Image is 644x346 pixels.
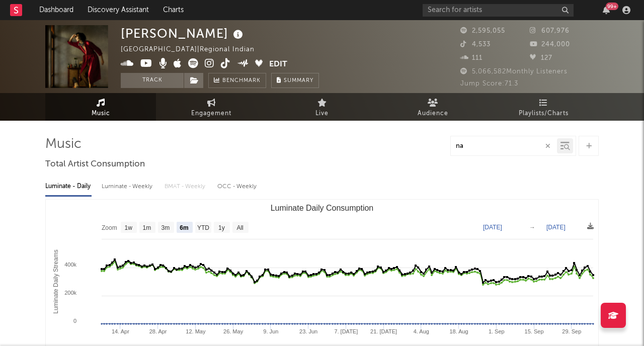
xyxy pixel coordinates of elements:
[149,328,167,334] text: 28. Apr
[460,41,491,48] span: 4,533
[377,93,488,121] a: Audience
[180,224,188,231] text: 6m
[460,80,518,87] span: Jump Score: 71.3
[121,25,246,42] div: [PERSON_NAME]
[414,328,429,334] text: 4. Aug
[162,224,170,231] text: 3m
[218,224,225,231] text: 1y
[121,73,184,88] button: Track
[546,224,566,231] text: [DATE]
[603,6,610,14] button: 99+
[64,262,76,268] text: 400k
[217,178,258,195] div: OCC - Weekly
[606,3,618,10] div: 99 +
[562,328,581,334] text: 29. Sep
[423,4,574,17] input: Search for artists
[489,328,505,334] text: 1. Sep
[223,328,244,334] text: 26. May
[299,328,317,334] text: 23. Jun
[186,328,206,334] text: 12. May
[263,328,278,334] text: 9. Jun
[370,328,397,334] text: 21. [DATE]
[483,224,502,231] text: [DATE]
[530,55,552,61] span: 127
[236,224,243,231] text: All
[73,318,76,324] text: 0
[525,328,544,334] text: 15. Sep
[52,249,59,313] text: Luminate Daily Streams
[222,75,261,87] span: Benchmark
[519,108,569,120] span: Playlists/Charts
[156,93,267,121] a: Engagement
[121,44,266,56] div: [GEOGRAPHIC_DATA] | Regional Indian
[529,224,535,231] text: →
[112,328,129,334] text: 14. Apr
[530,41,570,48] span: 244,000
[45,93,156,121] a: Music
[269,58,287,71] button: Edit
[418,108,448,120] span: Audience
[191,108,231,120] span: Engagement
[315,108,329,120] span: Live
[45,158,145,170] span: Total Artist Consumption
[530,28,570,34] span: 607,976
[208,73,266,88] a: Benchmark
[488,93,599,121] a: Playlists/Charts
[334,328,358,334] text: 7. [DATE]
[460,55,482,61] span: 111
[271,73,319,88] button: Summary
[102,224,117,231] text: Zoom
[102,178,154,195] div: Luminate - Weekly
[271,204,374,212] text: Luminate Daily Consumption
[197,224,209,231] text: YTD
[460,28,505,34] span: 2,595,055
[125,224,133,231] text: 1w
[451,142,557,150] input: Search by song name or URL
[460,68,568,75] span: 5,066,582 Monthly Listeners
[64,290,76,296] text: 200k
[284,78,313,83] span: Summary
[92,108,110,120] span: Music
[449,328,468,334] text: 18. Aug
[143,224,151,231] text: 1m
[267,93,377,121] a: Live
[45,178,92,195] div: Luminate - Daily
